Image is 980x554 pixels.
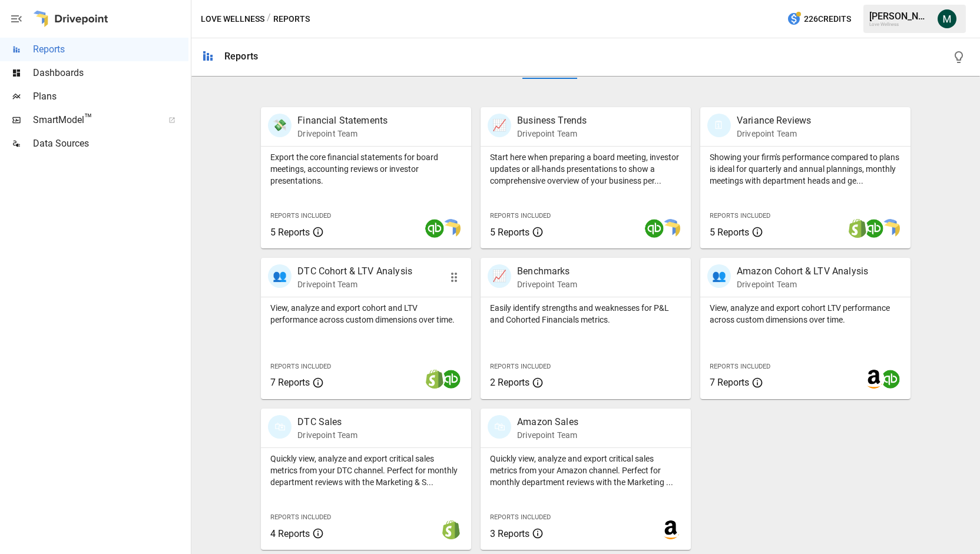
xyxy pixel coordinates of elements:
span: 2 Reports [490,377,529,388]
span: Reports Included [490,212,551,220]
p: Amazon Cohort & LTV Analysis [737,264,868,278]
span: 5 Reports [270,227,310,238]
div: [PERSON_NAME] [869,11,931,22]
div: 📈 [488,114,511,137]
img: quickbooks [865,219,883,238]
span: Plans [33,89,188,104]
span: 5 Reports [490,227,529,238]
span: 7 Reports [710,377,749,388]
p: Business Trends [517,114,587,128]
p: Drivepoint Team [297,429,357,441]
div: 🛍 [488,415,511,439]
button: Love Wellness [201,12,264,26]
img: shopify [848,219,867,238]
p: Quickly view, analyze and export critical sales metrics from your DTC channel. Perfect for monthl... [270,453,462,488]
span: 4 Reports [270,528,310,539]
span: 226 Credits [804,12,851,26]
img: smart model [661,219,680,238]
p: DTC Cohort & LTV Analysis [297,264,412,278]
span: Reports Included [490,513,551,521]
p: Drivepoint Team [737,128,811,140]
div: / [267,12,271,26]
p: View, analyze and export cohort LTV performance across custom dimensions over time. [710,302,901,326]
img: quickbooks [425,219,444,238]
p: Quickly view, analyze and export critical sales metrics from your Amazon channel. Perfect for mon... [490,453,681,488]
img: quickbooks [881,370,900,389]
p: Benchmarks [517,264,577,278]
span: 3 Reports [490,528,529,539]
p: Start here when preparing a board meeting, investor updates or all-hands presentations to show a ... [490,151,681,187]
p: Drivepoint Team [297,128,388,140]
div: 🛍 [268,415,292,439]
div: 👥 [707,264,731,288]
div: 💸 [268,114,292,137]
div: 👥 [268,264,292,288]
p: Drivepoint Team [517,128,587,140]
p: View, analyze and export cohort and LTV performance across custom dimensions over time. [270,302,462,326]
p: Variance Reviews [737,114,811,128]
p: Financial Statements [297,114,388,128]
span: 5 Reports [710,227,749,238]
span: Data Sources [33,137,188,151]
span: Reports [33,42,188,57]
p: Drivepoint Team [297,278,412,290]
span: Reports Included [710,363,770,370]
img: smart model [442,219,461,238]
span: ™ [84,111,92,126]
button: 226Credits [782,8,856,30]
span: Dashboards [33,66,188,80]
span: 7 Reports [270,377,310,388]
span: Reports Included [710,212,770,220]
p: Drivepoint Team [517,278,577,290]
img: smart model [881,219,900,238]
div: 🗓 [707,114,731,137]
img: Michael Cormack [938,9,956,28]
p: Easily identify strengths and weaknesses for P&L and Cohorted Financials metrics. [490,302,681,326]
span: Reports Included [270,363,331,370]
span: Reports Included [270,212,331,220]
span: Reports Included [270,513,331,521]
div: Reports [224,51,258,62]
img: amazon [661,520,680,539]
span: SmartModel [33,113,155,127]
p: Drivepoint Team [517,429,578,441]
img: quickbooks [442,370,461,389]
img: amazon [865,370,883,389]
img: quickbooks [645,219,664,238]
button: Michael Cormack [931,2,964,35]
p: Export the core financial statements for board meetings, accounting reviews or investor presentat... [270,151,462,187]
p: Showing your firm's performance compared to plans is ideal for quarterly and annual plannings, mo... [710,151,901,187]
p: DTC Sales [297,415,357,429]
img: shopify [442,520,461,539]
div: 📈 [488,264,511,288]
p: Drivepoint Team [737,278,868,290]
img: shopify [425,370,444,389]
div: Love Wellness [869,22,931,27]
span: Reports Included [490,363,551,370]
p: Amazon Sales [517,415,578,429]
